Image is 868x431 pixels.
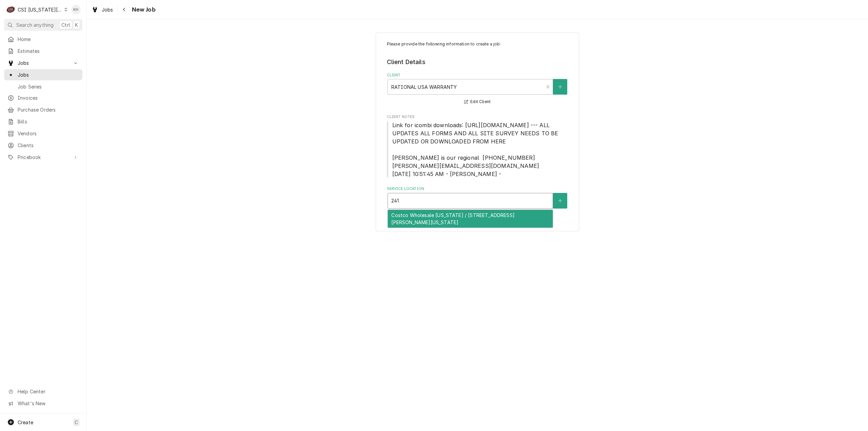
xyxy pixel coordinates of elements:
svg: Create New Location [558,198,562,203]
span: Bills [18,118,79,125]
a: Jobs [4,69,82,80]
div: CSI [US_STATE][GEOGRAPHIC_DATA] [18,6,62,13]
span: Search anything [16,21,54,28]
span: Link for icombi downloads: [URL][DOMAIN_NAME] --- ALL UPDATES ALL FORMS AND ALL SITE SURVEY NEEDS... [392,122,560,177]
button: Navigate back [119,4,130,15]
div: Kelsey Hetlage's Avatar [71,5,81,14]
span: Create [18,419,33,425]
span: Jobs [18,71,79,78]
span: Home [18,36,79,43]
label: Service Location [387,186,568,192]
a: Go to Help Center [4,386,82,397]
p: Please provide the following information to create a job: [387,41,568,47]
button: Create New Client [553,79,567,95]
button: Edit Client [463,98,492,106]
span: Job Series [18,83,79,90]
span: Vendors [18,130,79,137]
label: Client [387,73,568,78]
span: Estimates [18,47,79,55]
div: Job Create/Update Form [387,41,568,209]
a: Vendors [4,128,82,139]
div: Costco Wholesale [US_STATE] / [STREET_ADDRESS][PERSON_NAME][US_STATE] [388,210,553,228]
span: K [75,21,78,28]
span: Clients [18,142,79,149]
span: Pricebook [18,154,69,161]
span: Client Notes [387,121,568,178]
a: Estimates [4,45,82,57]
div: Job Create/Update [376,33,579,232]
span: Help Center [18,388,78,395]
span: Jobs [102,6,113,13]
span: Purchase Orders [18,106,79,113]
span: Ctrl [61,21,70,28]
a: Job Series [4,81,82,92]
span: New Job [130,5,156,14]
div: Client [387,73,568,106]
a: Go to What's New [4,398,82,409]
a: Home [4,34,82,45]
button: Search anythingCtrlK [4,19,82,31]
a: Clients [4,140,82,151]
legend: Client Details [387,58,568,66]
span: C [75,419,78,426]
div: C [6,5,16,14]
div: CSI Kansas City's Avatar [6,5,16,14]
a: Purchase Orders [4,104,82,115]
a: Jobs [89,4,116,15]
button: Create New Location [553,193,567,209]
a: Bills [4,116,82,127]
div: Client Notes [387,114,568,178]
span: Invoices [18,94,79,101]
span: What's New [18,400,78,407]
a: Go to Jobs [4,57,82,68]
a: Go to Pricebook [4,152,82,163]
a: Invoices [4,92,82,103]
span: Client Notes [387,114,568,120]
div: KH [71,5,81,14]
div: Service Location [387,186,568,208]
svg: Create New Client [558,84,562,89]
span: Jobs [18,59,69,66]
